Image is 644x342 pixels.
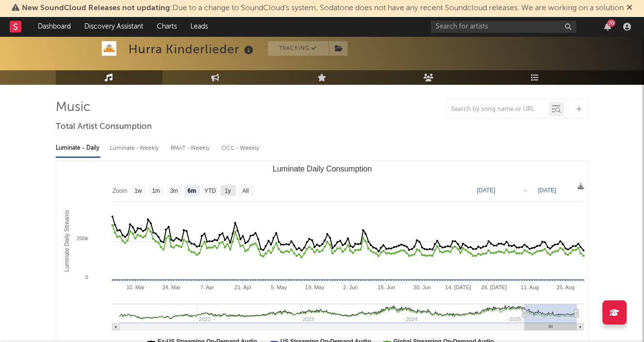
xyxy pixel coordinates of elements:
[224,187,231,194] text: 1y
[56,140,100,156] div: Luminate - Daily
[112,187,127,194] text: Zoom
[150,17,184,36] a: Charts
[627,4,632,12] span: Dismiss
[305,284,324,290] text: 19. May
[522,187,528,194] text: →
[152,187,160,194] text: 1m
[134,187,142,194] text: 1w
[22,4,624,12] span: : Due to a change to SoundCloud's system, Sodatone does not have any recent Soundcloud releases. ...
[446,106,549,113] input: Search by song name or URL
[413,284,431,290] text: 30. Jun
[22,4,170,12] span: New SoundCloud Releases not updating
[242,187,248,194] text: All
[184,17,215,36] a: Leads
[431,21,576,33] input: Search for artists
[445,284,471,290] text: 14. [DATE]
[78,17,150,36] a: Discovery Assistant
[56,121,152,133] span: Total Artist Consumption
[85,274,88,280] text: 0
[604,23,611,31] button: 70
[477,187,495,194] text: [DATE]
[520,284,538,290] text: 11. Aug
[171,140,212,156] div: BMAT - Weekly
[343,284,358,290] text: 2. Jun
[31,17,78,36] a: Dashboard
[272,165,372,173] text: Luminate Daily Consumption
[538,187,556,194] text: [DATE]
[77,235,88,241] text: 200k
[200,284,214,290] text: 7. Apr
[556,284,574,290] text: 25. Aug
[110,140,161,156] div: Luminate - Weekly
[188,187,196,194] text: 6m
[481,284,506,290] text: 28. [DATE]
[221,140,260,156] div: OCC - Weekly
[377,284,395,290] text: 16. Jun
[234,284,251,290] text: 21. Apr
[204,187,216,194] text: YTD
[170,187,178,194] text: 3m
[268,41,329,56] button: Tracking
[128,41,256,57] div: Hurra Kinderlieder
[162,284,180,290] text: 24. Mar
[63,210,70,272] text: Luminate Daily Streams
[270,284,287,290] text: 5. May
[607,19,615,27] div: 70
[126,284,144,290] text: 10. Mar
